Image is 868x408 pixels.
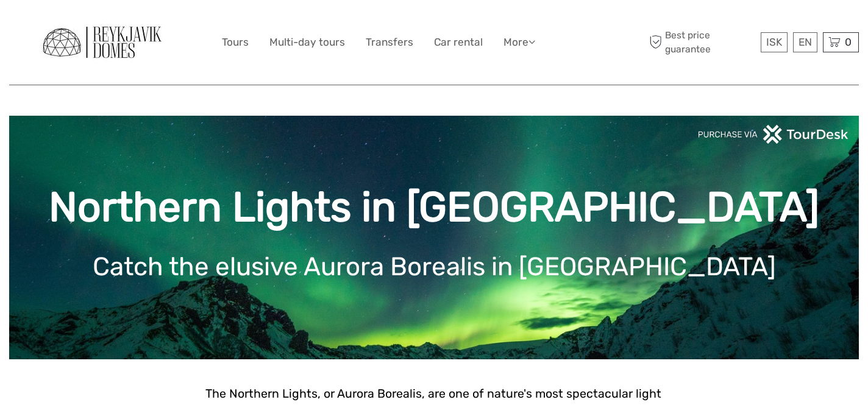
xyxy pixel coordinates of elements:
[647,29,758,55] span: Best price guarantee
[434,33,483,51] a: Car rental
[793,32,817,52] div: EN
[27,251,841,282] h1: Catch the elusive Aurora Borealis in [GEOGRAPHIC_DATA]
[269,33,345,51] a: Multi-day tours
[35,19,169,66] img: General Info:
[366,33,413,51] a: Transfers
[503,33,535,51] a: More
[27,183,841,232] h1: Northern Lights in [GEOGRAPHIC_DATA]
[843,36,853,48] span: 0
[766,36,782,48] span: ISK
[222,33,249,51] a: Tours
[697,125,850,144] img: PurchaseViaTourDeskwhite.png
